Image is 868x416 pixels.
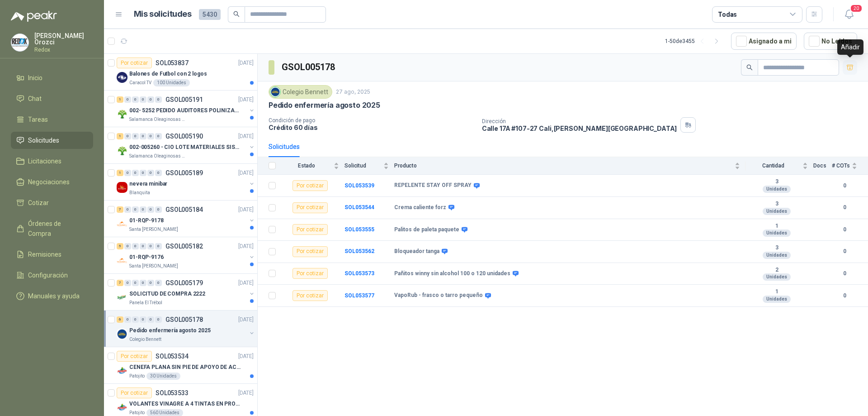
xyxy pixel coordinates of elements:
p: GSOL005191 [165,96,203,103]
div: 0 [155,243,162,249]
a: Inicio [11,69,93,86]
p: SOL053534 [156,353,189,359]
img: Company Logo [117,292,127,303]
a: SOL053562 [344,248,374,254]
span: Negociaciones [28,177,70,187]
img: Company Logo [11,34,28,51]
p: Patojito [129,373,145,380]
div: Todas [718,10,737,19]
span: 5430 [199,9,221,20]
span: search [233,11,240,17]
a: 1 0 0 0 0 0 GSOL005191[DATE] Company Logo002- 5252 PEDIDO AUDITORES POLINIZACIÓNSalamanca Oleagin... [117,94,255,123]
span: Tareas [28,115,48,124]
div: 7 [117,206,123,213]
p: Santa [PERSON_NAME] [129,226,178,233]
p: [DATE] [238,59,254,67]
span: Remisiones [28,249,61,259]
img: Company Logo [117,72,127,83]
img: Company Logo [117,109,127,120]
div: 0 [140,280,146,286]
span: Configuración [28,270,68,280]
p: [DATE] [238,169,254,177]
div: 0 [140,96,146,103]
a: Solicitudes [11,132,93,149]
img: Logo peakr [11,11,57,22]
span: Cantidad [745,163,801,169]
div: Por cotizar [117,387,152,398]
div: 0 [124,243,131,249]
b: 3 [745,244,808,252]
p: Balones de Futbol con 2 logos [129,70,207,78]
p: GSOL005179 [165,280,203,286]
span: Solicitudes [28,135,59,145]
p: Dirección [482,118,677,124]
p: Blanquita [129,189,150,196]
span: Órdenes de Compra [28,219,85,239]
a: Manuales y ayuda [11,287,93,305]
p: 01-RQP-9178 [129,216,164,225]
th: Solicitud [344,157,394,175]
div: 0 [147,316,154,323]
div: 1 [117,170,123,176]
p: [DATE] [238,389,254,397]
button: No Leídos [804,33,857,50]
div: 0 [155,96,162,103]
div: Unidades [763,296,791,303]
span: Licitaciones [28,156,61,166]
p: 01-RQP-9176 [129,253,164,262]
th: Producto [394,157,745,175]
div: Por cotizar [292,268,328,279]
div: 0 [132,170,139,176]
div: 0 [124,316,131,323]
b: Palitos de paleta paquete [394,226,459,234]
th: # COTs [832,157,868,175]
div: 1 - 50 de 3455 [665,34,724,48]
p: [DATE] [238,352,254,361]
th: Docs [813,157,832,175]
div: 0 [155,206,162,213]
b: VapoRub - frasco o tarro pequeño [394,292,483,299]
p: GSOL005184 [165,206,203,213]
p: [DATE] [238,96,254,104]
a: SOL053555 [344,226,374,233]
div: 1 [117,96,123,103]
div: 0 [124,133,131,139]
div: Unidades [763,230,791,237]
img: Company Logo [117,365,127,376]
b: 3 [745,178,808,186]
img: Company Logo [117,219,127,230]
img: Company Logo [117,402,127,413]
p: Crédito 60 días [269,124,475,131]
div: 0 [124,96,131,103]
div: Por cotizar [117,351,152,362]
p: Panela El Trébol [129,299,162,306]
a: 5 0 0 0 0 0 GSOL005182[DATE] Company Logo01-RQP-9176Santa [PERSON_NAME] [117,241,255,270]
a: SOL053544 [344,204,374,210]
b: 0 [832,203,857,212]
p: SOLICITUD DE COMPRA 2222 [129,290,205,298]
p: [DATE] [238,132,254,141]
div: 0 [140,133,146,139]
div: 0 [140,316,146,323]
b: 0 [832,269,857,278]
b: 1 [745,223,808,230]
p: Santa [PERSON_NAME] [129,263,178,270]
b: 0 [832,225,857,234]
a: SOL053539 [344,182,374,189]
div: 0 [155,170,162,176]
div: Unidades [763,273,791,281]
a: Licitaciones [11,153,93,170]
p: [PERSON_NAME] Orozci [34,33,93,45]
b: 2 [745,267,808,274]
b: Bloqueador tanga [394,248,439,255]
h3: GSOL005178 [282,60,336,74]
div: Por cotizar [292,290,328,301]
div: 0 [147,280,154,286]
th: Estado [281,157,344,175]
div: 100 Unidades [153,79,190,86]
div: 0 [140,243,146,249]
a: SOL053573 [344,270,374,277]
div: 0 [140,170,146,176]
